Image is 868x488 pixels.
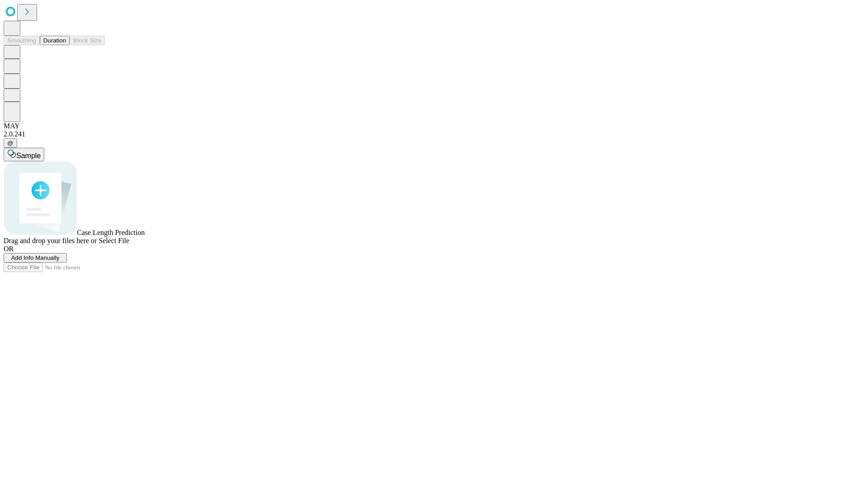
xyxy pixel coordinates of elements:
[16,152,41,160] span: Sample
[4,253,67,263] button: Add Info Manually
[4,122,864,130] div: MAY
[4,245,14,253] span: OR
[4,138,17,148] button: @
[70,36,105,45] button: Block Size
[4,130,864,138] div: 2.0.241
[40,36,70,45] button: Duration
[4,148,44,161] button: Sample
[11,254,60,261] span: Add Info Manually
[4,36,40,45] button: Smoothing
[7,140,14,146] span: @
[4,237,97,244] span: Drag and drop your files here or
[77,229,145,236] span: Case Length Prediction
[99,237,129,244] span: Select File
